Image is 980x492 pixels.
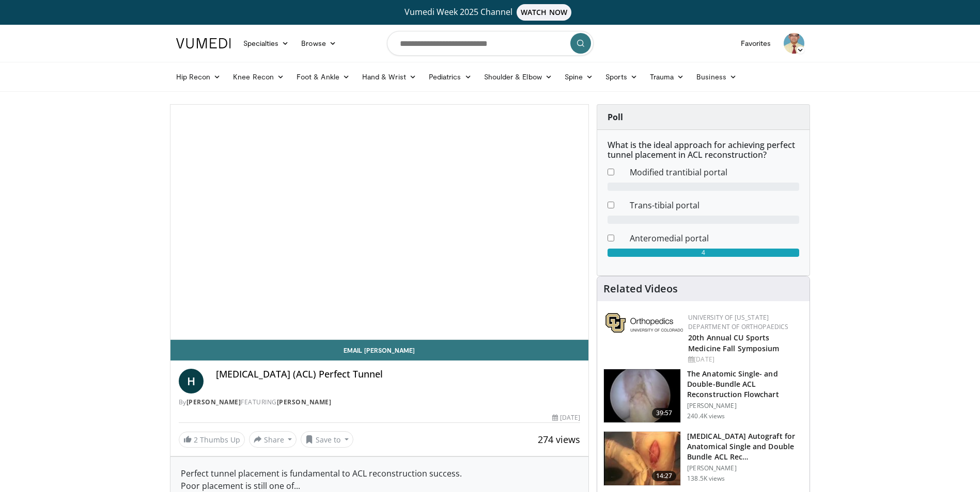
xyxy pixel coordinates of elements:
[687,369,803,400] h3: The Anatomic Single- and Double-Bundle ACL Reconstruction Flowchart
[478,67,558,87] a: Shoulder & Elbow
[608,140,799,160] h6: What is the ideal approach for achieving perfect tunnel placement in ACL reconstruction?
[687,474,725,483] p: 138.5K views
[604,432,680,485] img: 281064_0003_1.png.150x105_q85_crop-smart_upscale.jpg
[387,31,594,56] input: Search topics, interventions
[216,369,581,380] h4: [MEDICAL_DATA] (ACL) Perfect Tunnel
[194,435,198,445] span: 2
[295,33,343,54] a: Browse
[622,199,807,211] dd: Trans-tibial portal
[603,431,803,486] a: 14:27 [MEDICAL_DATA] Autograft for Anatomical Single and Double Bundle ACL Rec… [PERSON_NAME] 138...
[687,431,803,462] h3: [MEDICAL_DATA] Autograft for Anatomical Single and Double Bundle ACL Rec…
[301,431,353,448] button: Save to
[179,369,204,393] a: H
[599,67,644,87] a: Sports
[538,433,580,446] span: 274 views
[603,283,678,295] h4: Related Videos
[178,4,803,21] a: Vumedi Week 2025 ChannelWATCH NOW
[608,111,623,123] strong: Poll
[227,67,290,87] a: Knee Recon
[687,412,725,420] p: 240.4K views
[356,67,423,87] a: Hand & Wrist
[688,355,801,364] div: [DATE]
[784,33,804,54] img: Avatar
[179,398,581,407] div: By FEATURING
[237,33,295,54] a: Specialties
[622,232,807,244] dd: Anteromedial portal
[644,67,691,87] a: Trauma
[687,402,803,410] p: [PERSON_NAME]
[558,67,599,87] a: Spine
[517,4,571,21] span: WATCH NOW
[604,369,680,423] img: Fu_0_3.png.150x105_q85_crop-smart_upscale.jpg
[170,67,227,87] a: Hip Recon
[688,333,779,353] a: 20th Annual CU Sports Medicine Fall Symposium
[608,249,799,257] div: 4
[688,313,788,331] a: University of [US_STATE] Department of Orthopaedics
[170,105,589,340] video-js: Video Player
[186,398,241,406] a: [PERSON_NAME]
[652,408,677,418] span: 39:57
[652,471,677,481] span: 14:27
[735,33,777,54] a: Favorites
[603,369,803,423] a: 39:57 The Anatomic Single- and Double-Bundle ACL Reconstruction Flowchart [PERSON_NAME] 240.4K views
[687,464,803,472] p: [PERSON_NAME]
[179,432,245,448] a: 2 Thumbs Up
[622,166,807,178] dd: Modified trantibial portal
[170,340,589,360] a: Email [PERSON_NAME]
[176,38,231,48] img: VuMedi Logo
[423,67,478,87] a: Pediatrics
[605,313,683,333] img: 355603a8-37da-49b6-856f-e00d7e9307d3.png.150x105_q85_autocrop_double_scale_upscale_version-0.2.png
[290,67,356,87] a: Foot & Ankle
[690,67,743,87] a: Business
[277,398,332,406] a: [PERSON_NAME]
[249,431,297,448] button: Share
[552,413,580,422] div: [DATE]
